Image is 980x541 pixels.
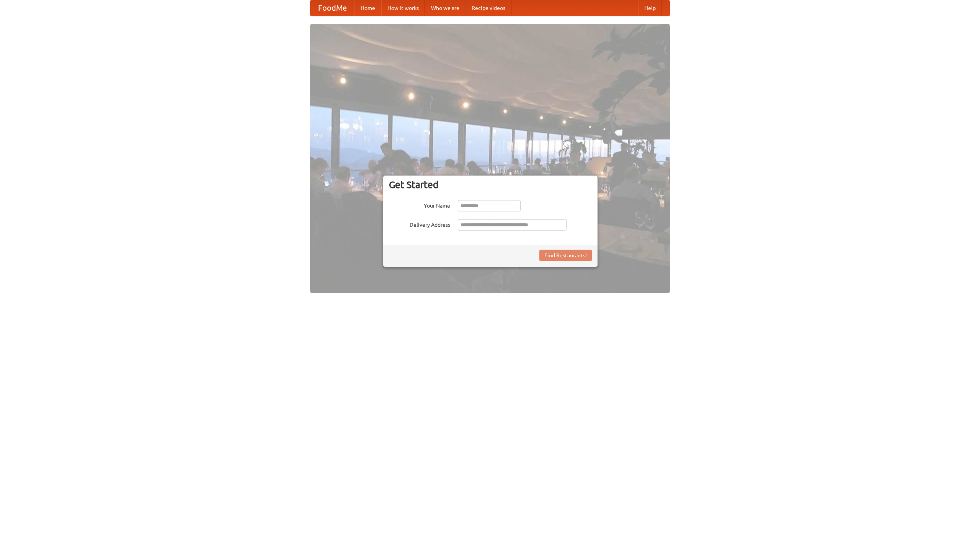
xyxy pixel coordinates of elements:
button: Find Restaurants! [539,250,592,261]
a: Home [354,0,381,16]
label: Your Name [389,200,450,210]
a: FoodMe [310,0,354,16]
h3: Get Started [389,179,592,190]
a: How it works [381,0,425,16]
a: Who we are [425,0,465,16]
a: Help [638,0,662,16]
label: Delivery Address [389,219,450,229]
a: Recipe videos [465,0,511,16]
